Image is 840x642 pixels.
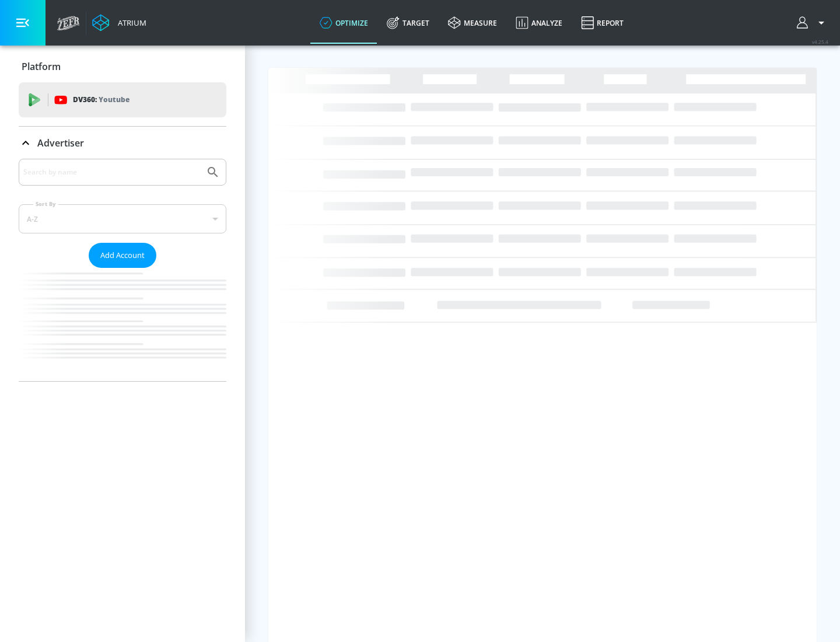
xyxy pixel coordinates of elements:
span: Add Account [100,249,145,262]
a: Report [572,2,633,44]
button: Add Account [89,243,156,268]
p: Platform [22,60,61,73]
a: optimize [310,2,377,44]
a: Analyze [506,2,572,44]
div: A-Z [19,204,226,233]
a: measure [439,2,506,44]
p: DV360: [73,93,129,106]
div: Advertiser [19,127,226,159]
div: Platform [19,50,226,83]
div: Atrium [113,18,146,28]
label: Sort By [33,200,58,208]
div: Advertiser [19,159,226,381]
p: Youtube [99,93,129,106]
nav: list of Advertiser [19,268,226,381]
p: Advertiser [37,137,84,149]
a: Atrium [92,14,146,32]
input: Search by name [23,165,200,180]
span: v 4.25.4 [812,39,828,45]
a: Target [377,2,439,44]
div: DV360: Youtube [19,82,226,117]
